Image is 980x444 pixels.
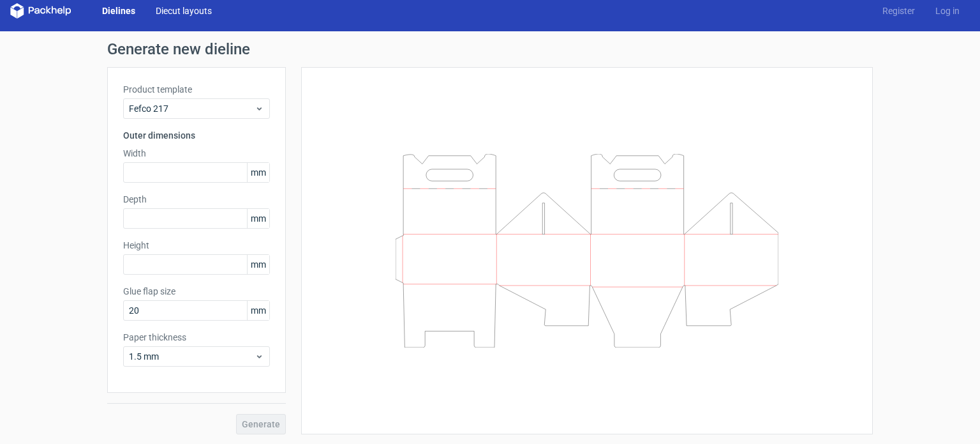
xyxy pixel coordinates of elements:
label: Depth [123,193,270,206]
h1: Generate new dieline [107,42,873,57]
span: mm [247,209,269,228]
label: Height [123,239,270,252]
h3: Outer dimensions [123,129,270,142]
label: Glue flap size [123,285,270,298]
a: Register [872,4,925,17]
span: mm [247,301,269,320]
span: mm [247,255,269,274]
a: Dielines [92,4,145,17]
label: Product template [123,83,270,96]
span: 1.5 mm [129,350,255,363]
span: Fefco 217 [129,102,255,115]
label: Paper thickness [123,331,270,344]
label: Width [123,147,270,160]
a: Log in [925,4,970,17]
a: Diecut layouts [145,4,222,17]
span: mm [247,163,269,182]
